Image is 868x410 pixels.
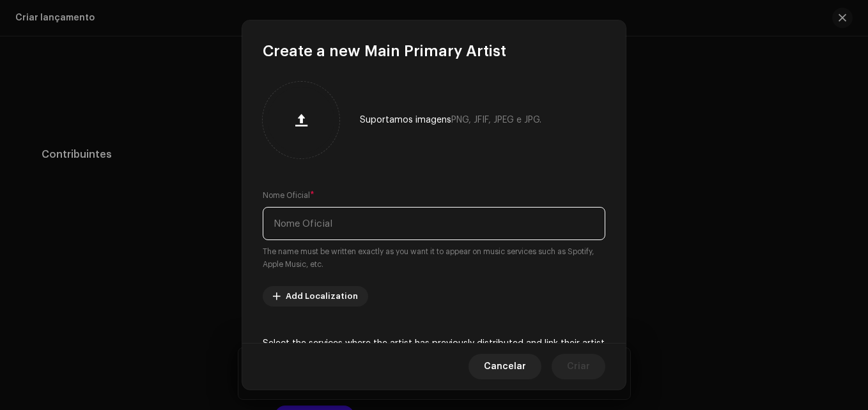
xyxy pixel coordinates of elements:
span: Criar [567,354,590,379]
small: The name must be written exactly as you want it to appear on music services such as Spotify, Appl... [263,245,605,271]
button: Add Localization [263,286,368,307]
button: Cancelar [469,354,541,379]
button: Criar [552,354,605,379]
small: Nome Oficial [263,189,310,202]
input: Nome Oficial [263,207,605,240]
span: PNG, JFIF, JPEG e JPG. [451,116,541,125]
div: Suportamos imagens [360,115,541,125]
span: Cancelar [484,354,526,379]
p: Select the services where the artist has previously distributed and link their artist profiles. I... [263,337,605,377]
span: Add Localization [286,284,358,309]
span: Create a new Main Primary Artist [263,41,506,61]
